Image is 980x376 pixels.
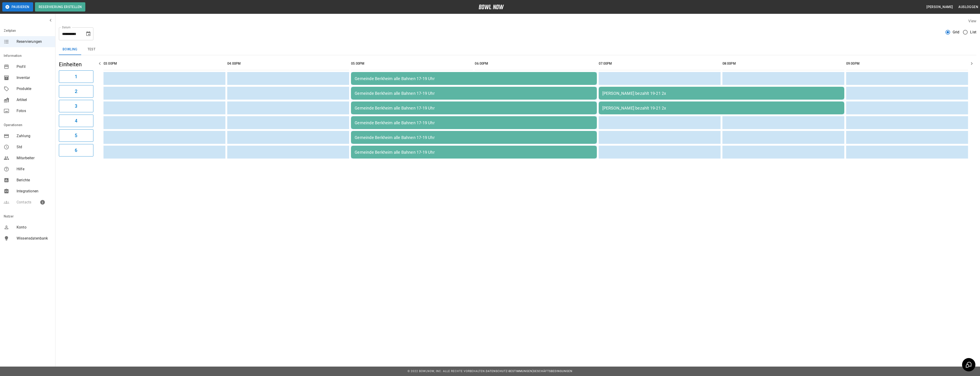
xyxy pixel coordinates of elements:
th: 03:00PM [103,57,225,70]
button: 6 [59,144,93,156]
h6: 4 [75,117,77,124]
span: Profil [17,64,52,69]
span: Konto [17,225,52,230]
h6: 6 [75,147,77,154]
button: Bowling [59,44,81,55]
span: © 2022 BowlNow, Inc. Alle Rechte vorbehalten. [408,370,486,373]
div: Gemeinde Berkheim alle Bahnen 17-19 Uhr [355,91,593,96]
span: Wissensdatenbank [17,236,52,241]
span: List [970,29,976,35]
span: Zahlung [17,133,52,139]
button: Reservierung erstellen [35,2,86,12]
th: 09:00PM [846,57,968,70]
h6: 1 [75,73,77,80]
div: Gemeinde Berkheim alle Bahnen 17-19 Uhr [355,150,593,155]
span: Reservierungen [17,39,52,44]
label: View [968,19,976,23]
button: test [81,44,102,55]
span: Fotos [17,108,52,114]
button: Ausloggen [957,3,980,11]
div: Gemeinde Berkheim alle Bahnen 17-19 Uhr [355,120,593,125]
button: 4 [59,115,93,127]
th: 08:00PM [722,57,844,70]
button: 3 [59,100,93,112]
div: [PERSON_NAME] bezahlt 19-21 2x [602,106,841,110]
a: Datenschutz-Bestimmungen [486,370,532,373]
div: Gemeinde Berkheim alle Bahnen 17-19 Uhr [355,106,593,110]
button: 1 [59,70,93,83]
span: Grid [953,29,960,35]
span: Produkte [17,86,52,92]
div: [PERSON_NAME] bezahlt 19-21 2x [602,91,841,96]
div: Gemeinde Berkheim alle Bahnen 17-19 Uhr [355,76,593,81]
span: Std [17,144,52,150]
h6: 3 [75,102,77,110]
button: Pausieren [2,2,33,12]
a: Geschäftsbedingungen [533,370,572,373]
h6: 2 [75,88,77,95]
span: Hilfe [17,166,52,172]
span: Inventar [17,75,52,81]
th: 07:00PM [599,57,721,70]
img: logo [479,5,504,9]
button: 2 [59,85,93,98]
div: inventory tabs [59,44,976,55]
span: Integrationen [17,188,52,194]
span: Mitarbeiter [17,155,52,161]
h5: Einheiten [59,61,93,68]
th: 05:00PM [351,57,473,70]
th: 04:00PM [227,57,349,70]
button: 5 [59,129,93,142]
table: sticky table [102,55,970,160]
span: Berichte [17,177,52,183]
span: Artikel [17,97,52,103]
h6: 5 [75,132,77,139]
button: [PERSON_NAME] [925,3,955,11]
button: Choose date, selected date is 15. Okt. 2025 [84,29,93,38]
th: 06:00PM [475,57,597,70]
div: Gemeinde Berkheim alle Bahnen 17-19 Uhr [355,135,593,140]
